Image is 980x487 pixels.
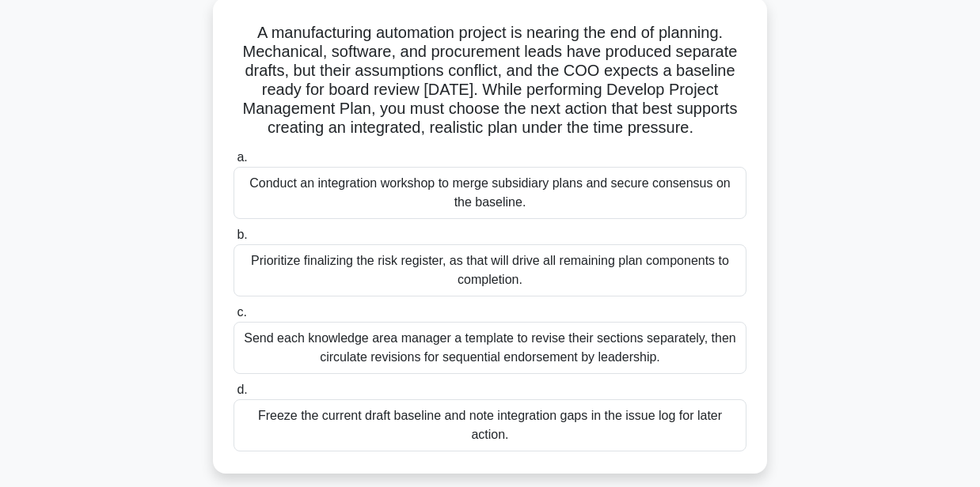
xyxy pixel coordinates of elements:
[237,150,247,164] span: a.
[234,244,746,296] div: Prioritize finalizing the risk register, as that will drive all remaining plan components to comp...
[237,383,247,396] span: d.
[237,305,246,319] span: c.
[237,228,247,241] span: b.
[234,167,746,219] div: Conduct an integration workshop to merge subsidiary plans and secure consensus on the baseline.
[232,23,748,138] h5: A manufacturing automation project is nearing the end of planning. Mechanical, software, and proc...
[234,322,746,374] div: Send each knowledge area manager a template to revise their sections separately, then circulate r...
[234,399,746,451] div: Freeze the current draft baseline and note integration gaps in the issue log for later action.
